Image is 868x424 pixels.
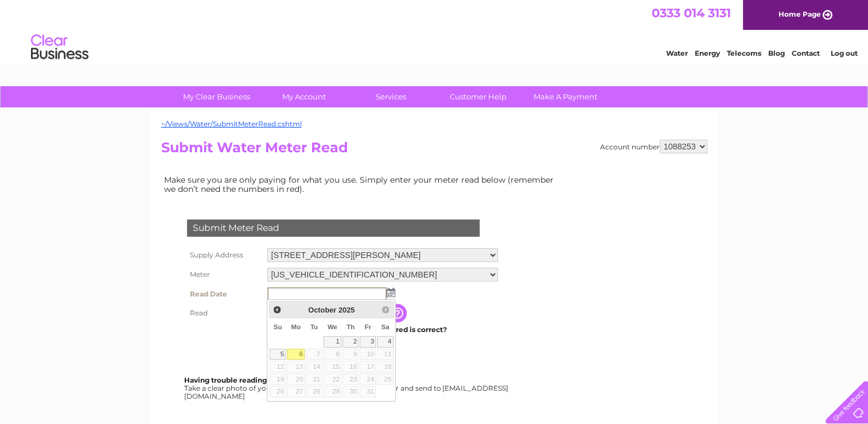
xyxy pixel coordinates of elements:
span: Monday [291,323,301,330]
a: Blog [768,49,785,57]
td: Make sure you are only paying for what you use. Simply enter your meter read below (remember we d... [161,172,563,196]
a: Contact [792,49,820,57]
a: 0333 014 3131 [652,6,731,20]
div: Take a clear photo of your readings, tell us which supply it's for and send to [EMAIL_ADDRESS][DO... [184,376,510,400]
a: Prev [271,303,284,316]
a: 1 [324,336,342,348]
b: Having trouble reading your meter? [184,376,313,384]
a: 6 [287,349,305,360]
a: Services [344,86,438,107]
a: 2 [342,336,359,348]
img: ... [387,288,395,297]
a: My Clear Business [169,86,264,107]
div: Clear Business is a trading name of Verastar Limited (registered in [GEOGRAPHIC_DATA] No. 3667643... [164,6,706,56]
span: Thursday [347,323,355,330]
span: Prev [273,305,282,314]
a: My Account [256,86,351,107]
a: Log out [830,49,857,57]
span: October [308,306,336,314]
a: Customer Help [431,86,526,107]
a: 4 [377,336,393,348]
span: Saturday [381,323,389,330]
span: Sunday [274,323,282,330]
th: Read [184,304,264,322]
div: Account number [600,140,707,153]
span: 2025 [338,306,355,314]
a: 3 [360,336,376,348]
span: Wednesday [328,323,337,330]
input: Information [388,304,409,322]
th: Read Date [184,284,264,304]
div: Submit Meter Read [187,219,480,237]
h2: Submit Water Meter Read [161,140,707,161]
a: Telecoms [727,49,761,57]
a: ~/Views/Water/SubmitMeterRead.cshtml [161,120,302,128]
a: Water [666,49,688,57]
a: 5 [270,349,286,360]
th: Meter [184,265,264,284]
td: Are you sure the read you have entered is correct? [264,322,501,337]
a: Energy [695,49,720,57]
a: Make A Payment [518,86,613,107]
th: Supply Address [184,245,264,265]
span: Friday [365,323,372,330]
span: Tuesday [310,323,318,330]
img: logo.png [30,30,89,65]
